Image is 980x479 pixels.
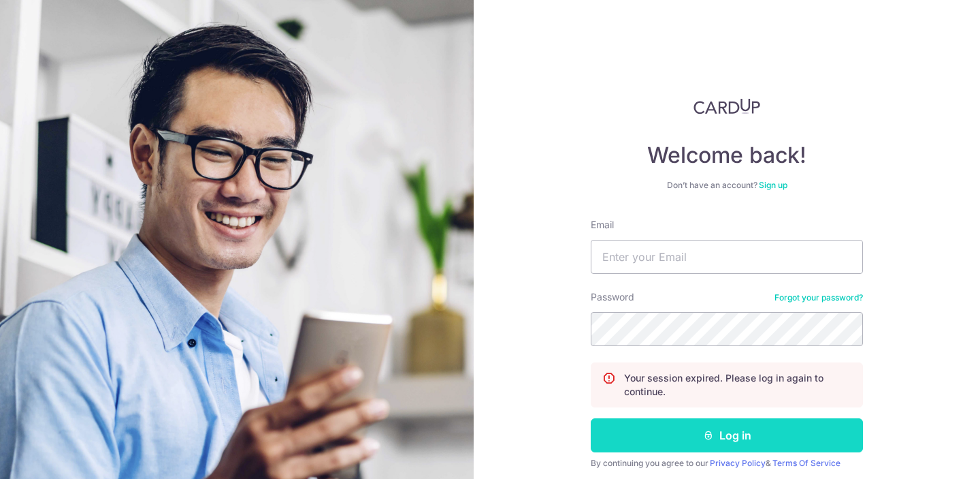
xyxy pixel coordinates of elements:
button: Log in [591,418,863,452]
label: Password [591,290,634,304]
a: Privacy Policy [710,458,766,468]
div: Don’t have an account? [591,180,863,191]
img: CardUp Logo [693,98,760,114]
div: By continuing you agree to our & [591,458,863,469]
a: Terms Of Service [772,458,840,468]
a: Forgot your password? [774,292,863,303]
label: Email [591,218,614,232]
p: Your session expired. Please log in again to continue. [624,371,851,399]
h4: Welcome back! [591,142,863,169]
a: Sign up [759,180,787,190]
input: Enter your Email [591,240,863,274]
